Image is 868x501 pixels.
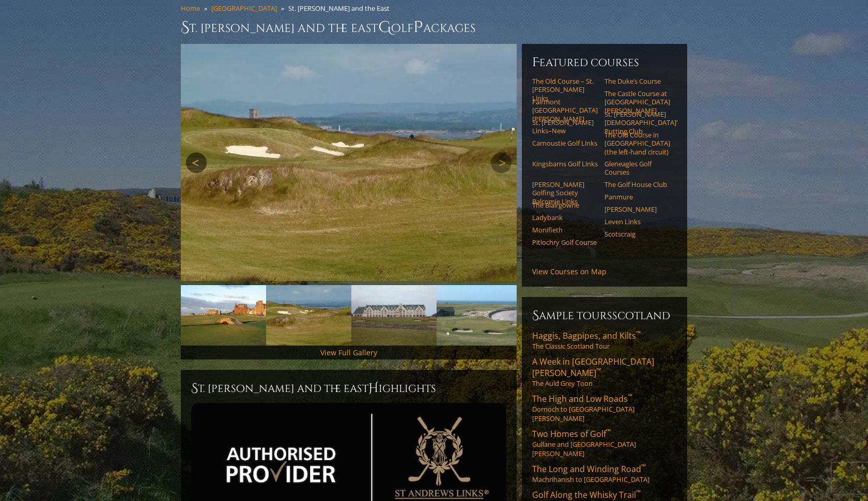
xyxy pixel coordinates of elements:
[532,463,646,475] span: The Long and Winding Road
[605,230,670,238] a: Scotscraig
[532,356,677,388] a: A Week in [GEOGRAPHIC_DATA][PERSON_NAME]™The Auld Grey Toon
[532,356,654,379] span: A Week in [GEOGRAPHIC_DATA][PERSON_NAME]
[532,463,677,484] a: The Long and Winding Road™Machrihanish to [GEOGRAPHIC_DATA]
[532,428,611,440] span: Two Homes of Golf
[532,393,632,404] span: The High and Low Roads
[413,17,423,38] span: P
[596,366,601,375] sup: ™
[181,17,687,38] h1: St. [PERSON_NAME] and the East olf ackages
[186,152,207,173] a: Previous
[288,4,394,13] li: St. [PERSON_NAME] and the East
[532,98,598,123] a: Fairmont [GEOGRAPHIC_DATA][PERSON_NAME]
[628,392,632,401] sup: ™
[532,267,607,276] a: View Courses on Map
[532,238,598,246] a: Pitlochry Golf Course
[211,4,277,13] a: [GEOGRAPHIC_DATA]
[605,77,670,85] a: The Duke’s Course
[605,89,670,115] a: The Castle Course at [GEOGRAPHIC_DATA][PERSON_NAME]
[636,488,641,497] sup: ™
[605,205,670,213] a: [PERSON_NAME]
[606,427,611,436] sup: ™
[532,489,641,500] span: Golf Along the Whisky Trail
[605,160,670,177] a: Gleneagles Golf Courses
[532,54,677,71] h6: Featured Courses
[181,4,200,13] a: Home
[605,180,670,189] a: The Golf House Club
[532,428,677,458] a: Two Homes of Golf™Gullane and [GEOGRAPHIC_DATA][PERSON_NAME]
[532,201,598,209] a: The Blairgowrie
[605,217,670,226] a: Leven Links
[532,118,598,135] a: St. [PERSON_NAME] Links–New
[491,152,512,173] a: Next
[320,348,377,357] a: View Full Gallery
[378,17,391,38] span: G
[368,380,379,397] span: H
[532,213,598,222] a: Ladybank
[605,131,670,156] a: The Old Course in [GEOGRAPHIC_DATA] (the left-hand circuit)
[532,330,677,351] a: Haggis, Bagpipes, and Kilts™The Classic Scotland Tour
[641,462,646,471] sup: ™
[532,226,598,234] a: Monifieth
[532,180,598,206] a: [PERSON_NAME] Golfing Society Balcomie Links
[532,393,677,423] a: The High and Low Roads™Dornoch to [GEOGRAPHIC_DATA][PERSON_NAME]
[605,193,670,201] a: Panmure
[532,139,598,147] a: Carnoustie Golf Links
[532,307,677,324] h6: Sample ToursScotland
[636,329,641,338] sup: ™
[191,380,506,397] h2: St. [PERSON_NAME] and the East ighlights
[532,160,598,168] a: Kingsbarns Golf Links
[532,330,641,341] span: Haggis, Bagpipes, and Kilts
[605,110,670,135] a: St. [PERSON_NAME] [DEMOGRAPHIC_DATA]’ Putting Club
[532,77,598,102] a: The Old Course – St. [PERSON_NAME] Links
